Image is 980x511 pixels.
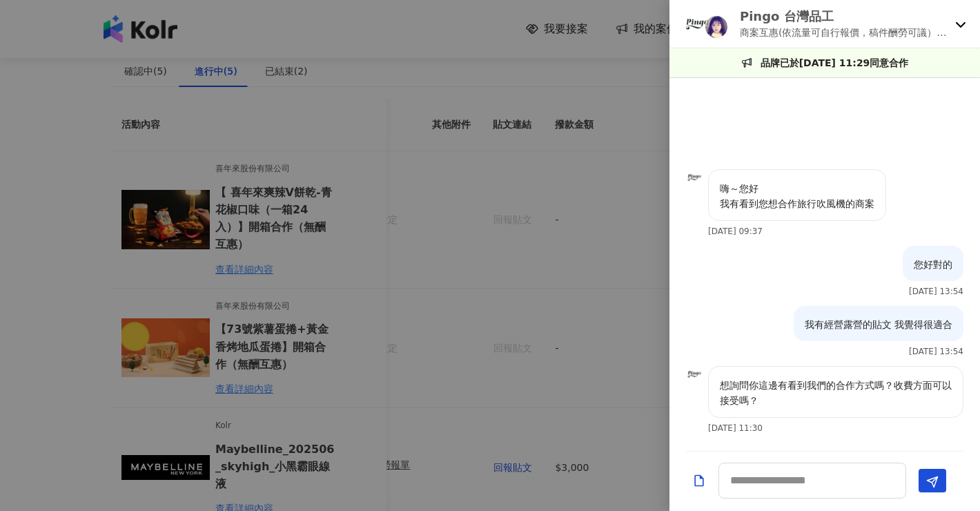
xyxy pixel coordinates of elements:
p: 我有經營露營的貼文 我覺得很適合 [805,317,952,332]
p: 商案互惠(依流量可自行報價，稿件酬勞可議），提供1款 (廠商提供,無法自行選擇顏色) [740,25,950,40]
p: 想詢問你這邊有看到我們的合作方式嗎？收費方面可以接受嗎？ [720,378,952,408]
p: [DATE] 11:30 [708,423,763,433]
p: [DATE] 09:37 [708,226,763,236]
button: Add a file [692,469,706,493]
p: [DATE] 13:54 [909,287,963,296]
p: [DATE] 13:54 [909,347,963,356]
p: 您好對的 [914,257,952,272]
img: KOL Avatar [705,16,727,38]
img: KOL Avatar [686,366,703,383]
p: 品牌已於[DATE] 11:29同意合作 [761,55,909,70]
p: Pingo 台灣品工 [740,8,950,25]
img: KOL Avatar [686,169,703,186]
img: KOL Avatar [683,10,711,38]
p: 嗨～您好 我有看到您想合作旅行吹風機的商案 [720,181,874,211]
button: Send [919,469,946,492]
